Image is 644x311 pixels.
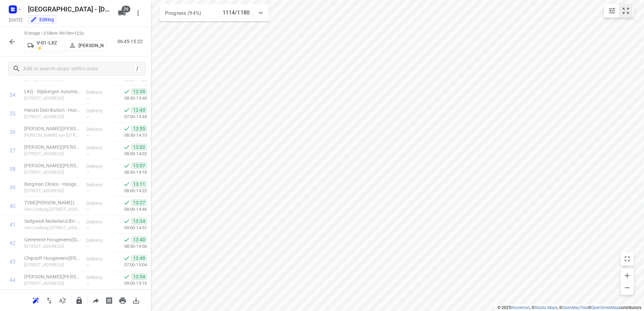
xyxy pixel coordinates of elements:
p: Delivery [86,89,111,96]
p: Delivery [86,218,111,225]
p: De Vos van Steenwijklaan(Minus Oelen) [24,125,81,132]
div: / [134,65,141,72]
p: Griendtsveenweg 27, Hoogeveen [24,262,81,268]
span: 13:27 [131,199,147,206]
p: Delivery [86,274,111,281]
div: 40 [9,203,15,209]
p: TVM([PERSON_NAME]) [24,199,81,206]
h5: Project date [6,16,25,24]
p: Bergman Clinics - Hoogeveen - Poli Ogen(Marlon van Diest) [24,181,81,187]
p: Het Haagje 114, Hoogeveen [24,169,81,176]
p: Hanab Distribution - Hoogeveen(Sander van Huffelen) [24,107,81,113]
p: 08:30-14:56 [114,243,147,250]
a: Stadia Maps [535,305,557,310]
span: — [86,244,90,249]
p: GZA Hoogeveen(Marije Schipper) [24,273,81,280]
p: 07:00-13:44 [114,113,147,120]
span: 12:55 [131,125,147,132]
p: 51 stops • 210km • 9h13m [24,30,106,37]
span: 12:43 [131,107,147,113]
p: Buitenvaart 1003, Hoogeveen [24,95,81,102]
span: Download route [129,297,143,303]
p: Van Limburg Stirumstraat 250, Hoogeveen [24,206,81,213]
span: 13:49 [131,255,147,262]
span: Sort by time window [56,297,69,303]
span: 26 [122,6,130,12]
span: Share route [89,297,102,303]
p: 08:00-14:46 [114,206,147,213]
span: — [86,207,90,212]
p: Delivery [86,237,111,244]
div: You are currently in edit mode. [30,16,54,23]
p: 07:00-15:04 [114,262,147,268]
div: 37 [9,147,15,154]
div: 42 [9,240,15,246]
span: Reoptimize route [29,297,42,303]
p: Delivery [86,255,111,262]
span: — [86,114,90,119]
span: 13:11 [131,181,147,187]
p: Delivery [86,126,111,133]
span: — [86,151,90,157]
p: Delivery [86,200,111,207]
a: OpenStreetMap [591,305,619,310]
p: 08:30-14:18 [114,169,147,176]
span: Reverse route [42,297,56,303]
p: V-01-LXZ ⚡ [37,40,62,51]
span: Progress (94%) [165,10,201,16]
div: 35 [9,110,15,117]
p: Raadhuisplein 1, Hoogeveen [24,243,81,250]
p: LKQ - Rijsbergen Automotive B.V. - Hoogeveen (incl. RFC)(Andre van Drogen ) [24,88,81,95]
span: — [86,188,90,194]
p: [STREET_ADDRESS] [24,280,81,287]
div: 38 [9,166,15,172]
p: Elis Fabrieksweg(Jacko Dekker) [24,144,81,150]
p: Delivery [86,181,111,188]
p: [STREET_ADDRESS] [24,187,81,194]
p: 08:30-14:10 [114,132,147,139]
input: Add or search stops within route [23,64,134,74]
svg: Done [123,162,130,169]
p: Delivery [86,107,111,114]
span: — [86,226,90,231]
svg: Done [123,218,130,224]
button: V-01-LXZ ⚡ [24,38,65,53]
button: [PERSON_NAME] [66,40,106,51]
span: — [86,281,90,286]
svg: Done [123,199,130,206]
h5: Rename [25,4,112,14]
p: De Vos van Steenwijklaan 73a, Hoogeveen [24,132,81,139]
p: Gemeente Hoogeveen(Salpi) [24,236,81,243]
p: Van Limburg Stirumstraat 170, Hoogeveen [24,224,81,231]
li: © 2025 , © , © © contributors [497,305,641,310]
svg: Done [123,181,130,187]
span: 13:34 [131,218,147,224]
p: Sedgwick Nederland BV - Hoogeveen(Marleen Wobben) [24,218,81,224]
svg: Done [123,273,130,280]
svg: Done [123,236,130,243]
span: — [86,96,90,101]
p: 08:30-13:40 [114,95,147,102]
span: Print shipping labels [102,297,116,303]
span: • [73,31,74,36]
p: Bakkerij Faber(Derk Jan Marsman) [24,162,81,169]
p: 06:45-15:22 [118,38,146,45]
p: 1114/1180 [223,9,250,17]
p: Chipsoft Hoogeveen(Daniel de Vries - Laura Molenaar) [24,255,81,262]
span: 13:40 [131,236,147,243]
a: Routetitan [511,305,530,310]
p: Delivery [86,163,111,170]
span: 13:02 [131,144,147,150]
p: Delivery [86,144,111,151]
p: 09:00-14:51 [114,224,147,231]
button: 26 [115,6,129,20]
span: Print route [116,297,129,303]
span: 122u [74,31,84,36]
p: 08:00-14:22 [114,187,147,194]
svg: Done [123,144,130,150]
div: 43 [9,258,15,265]
svg: Done [123,255,130,262]
span: 12:39 [131,88,147,95]
button: More [131,6,145,20]
span: 13:54 [131,273,147,280]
